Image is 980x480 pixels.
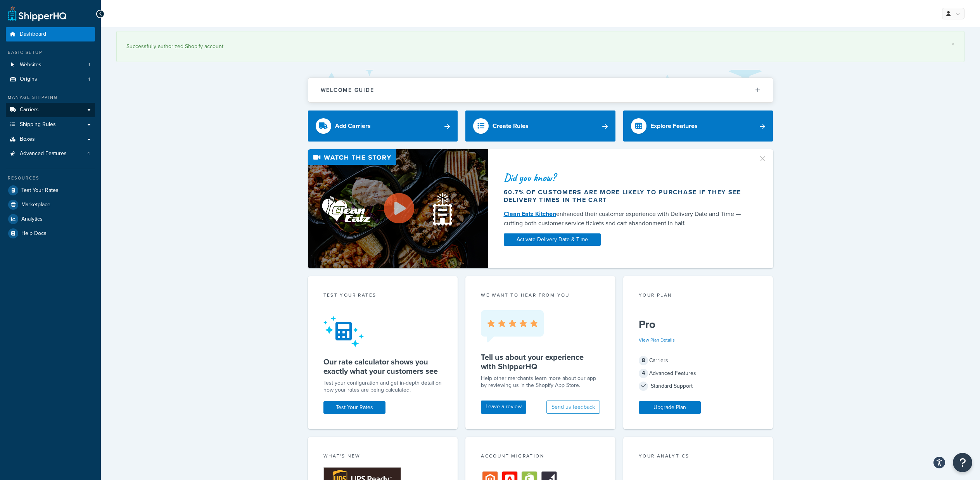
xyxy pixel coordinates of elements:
[623,111,773,142] a: Explore Features
[6,147,95,161] a: Advanced Features4
[481,452,600,461] div: Account Migration
[87,150,90,157] span: 4
[639,292,758,300] div: Your Plan
[6,103,95,117] a: Carriers
[6,72,95,86] li: Origins
[953,453,972,472] button: Open Resource Center
[639,318,758,331] h5: Pro
[88,76,90,83] span: 1
[465,111,615,142] a: Create Rules
[20,31,46,38] span: Dashboard
[321,87,374,93] h2: Welcome Guide
[951,41,954,47] a: ×
[6,183,95,197] a: Test Your Rates
[20,121,56,128] span: Shipping Rules
[639,368,758,379] div: Advanced Features
[308,78,773,102] button: Welcome Guide
[481,375,600,389] p: Help other merchants learn more about our app by reviewing us in the Shopify App Store.
[639,401,701,414] a: Upgrade Plan
[20,107,39,113] span: Carriers
[481,401,526,414] a: Leave a review
[6,147,95,161] li: Advanced Features
[6,72,95,86] a: Origins1
[126,41,954,52] div: Successfully authorized Shopify account
[639,356,648,365] span: 8
[6,198,95,212] a: Marketplace
[6,117,95,132] a: Shipping Rules
[88,62,90,68] span: 1
[6,58,95,72] a: Websites1
[6,175,95,181] div: Resources
[21,216,43,223] span: Analytics
[20,76,37,83] span: Origins
[650,121,698,131] div: Explore Features
[20,136,35,143] span: Boxes
[6,226,95,240] a: Help Docs
[308,149,488,268] img: Video thumbnail
[308,111,458,142] a: Add Carriers
[6,27,95,41] a: Dashboard
[481,292,600,299] p: we want to hear from you
[504,188,749,204] div: 60.7% of customers are more likely to purchase if they see delivery times in the cart
[504,209,556,218] a: Clean Eatz Kitchen
[6,132,95,147] a: Boxes
[6,212,95,226] a: Analytics
[639,355,758,366] div: Carriers
[21,187,59,194] span: Test Your Rates
[6,94,95,101] div: Manage Shipping
[546,401,600,414] button: Send us feedback
[21,202,50,208] span: Marketplace
[481,352,600,371] h5: Tell us about your experience with ShipperHQ
[21,230,47,237] span: Help Docs
[6,58,95,72] li: Websites
[504,233,601,246] a: Activate Delivery Date & Time
[639,369,648,378] span: 4
[20,150,67,157] span: Advanced Features
[323,452,442,461] div: What's New
[493,121,529,131] div: Create Rules
[335,121,371,131] div: Add Carriers
[504,209,749,228] div: enhanced their customer experience with Delivery Date and Time — cutting both customer service ti...
[639,381,758,392] div: Standard Support
[639,452,758,461] div: Your Analytics
[323,380,442,394] div: Test your configuration and get in-depth detail on how your rates are being calculated.
[20,62,41,68] span: Websites
[504,172,749,183] div: Did you know?
[323,357,442,376] h5: Our rate calculator shows you exactly what your customers see
[639,337,675,344] a: View Plan Details
[323,292,442,300] div: Test your rates
[6,49,95,56] div: Basic Setup
[323,401,385,414] a: Test Your Rates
